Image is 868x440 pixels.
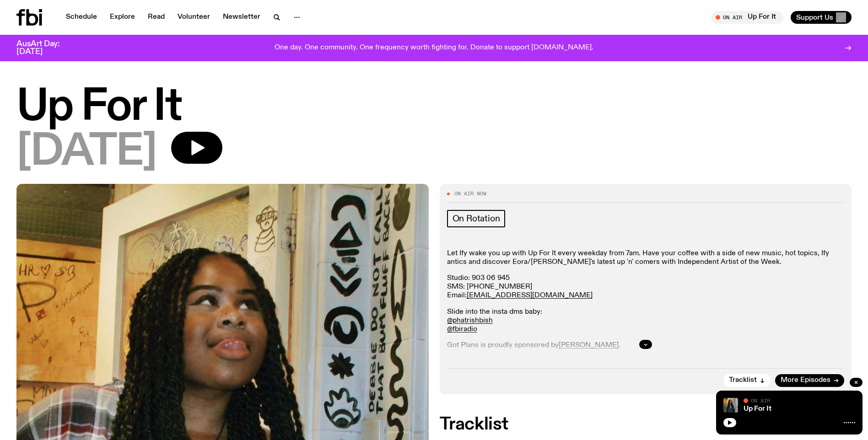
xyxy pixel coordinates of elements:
[447,317,493,324] a: @phatrishbish
[447,274,845,300] p: Studio: 903 06 945 SMS: [PHONE_NUMBER] Email:
[744,405,771,413] a: Up For It
[775,374,844,387] a: More Episodes
[791,11,852,24] button: Support Us
[711,11,783,24] button: On AirUp For It
[172,11,216,24] a: Volunteer
[751,397,770,403] span: On Air
[447,210,506,227] a: On Rotation
[454,191,486,196] span: On Air Now
[447,249,845,267] p: Let Ify wake you up with Up For It every weekday from 7am. Have your coffee with a side of new mu...
[796,13,833,21] span: Support Us
[440,416,852,433] h2: Tracklist
[781,377,830,384] span: More Episodes
[723,398,738,413] img: Ify - a Brown Skin girl with black braided twists, looking up to the side with her tongue stickin...
[16,87,852,128] h1: Up For It
[729,377,757,384] span: Tracklist
[142,11,170,24] a: Read
[16,132,156,173] span: [DATE]
[453,214,500,224] span: On Rotation
[60,11,102,24] a: Schedule
[723,374,771,387] button: Tracklist
[447,308,845,334] p: Slide into the insta dms baby:
[104,11,140,24] a: Explore
[217,11,266,24] a: Newsletter
[275,44,593,52] p: One day. One community. One frequency worth fighting for. Donate to support [DOMAIN_NAME].
[447,326,477,333] a: @fbiradio
[16,40,75,56] h3: AusArt Day: [DATE]
[467,292,593,299] a: [EMAIL_ADDRESS][DOMAIN_NAME]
